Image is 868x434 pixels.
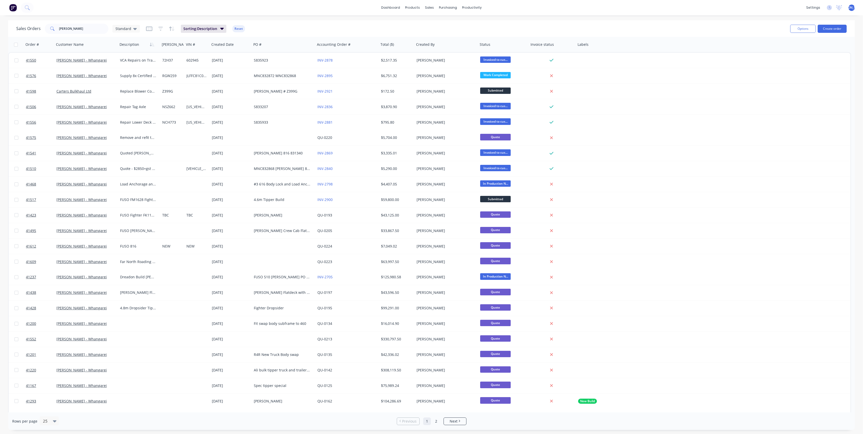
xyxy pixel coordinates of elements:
[56,135,107,140] a: [PERSON_NAME] - Whangarei
[417,383,473,388] div: [PERSON_NAME]
[379,4,403,11] a: dashboard
[56,120,107,125] a: [PERSON_NAME] - Whangarei
[26,130,56,145] a: 41575
[417,244,473,249] div: [PERSON_NAME]
[186,244,207,249] div: NEW
[56,58,107,63] a: [PERSON_NAME] - Whangarei
[480,118,511,125] span: Invoiced to cus...
[120,166,156,171] div: Quote - $2850+gst Stock Code: 819987 [PERSON_NAME] 816 Body Lock and Load Anchorage Remove Spare ...
[480,180,511,187] span: In Production N...
[381,337,411,342] div: $330,797.50
[232,25,245,32] button: Reset
[56,244,107,249] a: [PERSON_NAME] - Whangarei
[120,42,139,47] div: Description
[120,120,156,125] div: Repair Lower Deck Tailgate Cracks as marked
[254,368,310,373] div: Ali bulk tipper truck and trailer - V2
[381,197,411,202] div: $59,800.00
[253,42,261,47] div: PO #
[480,72,511,78] span: Work Completed
[56,368,107,372] a: [PERSON_NAME] - Whangarei
[818,25,847,33] button: Create order
[317,337,332,341] a: QU-0213
[395,417,468,425] ul: Pagination
[56,151,107,155] a: [PERSON_NAME] - Whangarei
[120,228,156,233] div: FUSO [PERSON_NAME]
[26,73,36,78] span: 41576
[417,368,473,373] div: [PERSON_NAME]
[26,53,56,68] a: 41550
[162,89,181,94] div: Z399G
[254,120,310,125] div: S835933
[417,290,473,295] div: [PERSON_NAME]
[317,259,332,264] a: QU-0223
[26,84,56,99] a: 41598
[851,417,863,429] iframe: Intercom live chat
[26,239,56,254] a: 41612
[381,166,411,171] div: $5,290.00
[402,419,417,424] span: Previous
[480,289,511,295] span: Quote
[317,352,332,357] a: QU-0135
[317,213,332,218] a: QU-0193
[317,58,333,63] a: INV-2878
[56,104,107,109] a: [PERSON_NAME] - Whangarei
[212,337,250,342] div: [DATE]
[56,42,84,47] div: Customer Name
[254,213,310,218] div: [PERSON_NAME]
[804,4,823,11] div: settings
[56,228,107,233] a: [PERSON_NAME] - Whangarei
[840,5,864,10] span: [PERSON_NAME]
[26,259,36,264] span: 41609
[162,120,181,125] div: NCH773
[417,135,473,140] div: [PERSON_NAME]
[480,149,511,156] span: Invoiced to cus...
[212,244,250,249] div: [DATE]
[120,182,156,187] div: Load Anchorage and Body lock on 616 [PERSON_NAME] #3 (September job)
[317,244,332,249] a: QU-0224
[25,42,39,47] div: Order #
[480,165,511,171] span: Invoiced to cus...
[254,58,310,63] div: S835923
[56,89,91,94] a: Carters Bulkhaul Ltd
[317,73,333,78] a: INV-2895
[26,115,56,130] a: 41556
[417,58,473,63] div: [PERSON_NAME]
[120,58,156,63] div: VCA Repairs on Trailer Repair Cracks as per VTNZ sheet
[480,397,511,403] span: Quote
[417,399,473,404] div: [PERSON_NAME]
[317,228,332,233] a: QU-0205
[26,331,56,347] a: 41552
[120,89,156,94] div: Replace Blower Coupling
[317,290,332,295] a: QU-0197
[381,383,411,388] div: $75,989.24
[254,151,310,156] div: [PERSON_NAME] 816 831340
[254,104,310,109] div: S833207
[26,223,56,238] a: 41495
[56,182,107,186] a: [PERSON_NAME] - Whangarei
[26,352,36,357] span: 41201
[56,73,107,78] a: [PERSON_NAME] - Whangarei
[186,73,207,78] div: JLFFC81C0KJ36035
[26,274,36,280] span: 41237
[480,366,511,373] span: Quote
[317,151,333,155] a: INV-2869
[212,89,250,94] div: [DATE]
[480,258,511,264] span: Quote
[162,42,193,47] div: [PERSON_NAME]#
[417,213,473,218] div: [PERSON_NAME]
[417,337,473,342] div: [PERSON_NAME]
[162,58,181,63] div: 72H37
[480,88,511,94] span: Submitted
[26,244,36,249] span: 41612
[480,56,511,63] span: Invoiced to cus...
[212,182,250,187] div: [DATE]
[444,419,466,424] a: Next page
[212,213,250,218] div: [DATE]
[56,259,107,264] a: [PERSON_NAME] - Whangarei
[120,73,156,78] div: Supply 8x Certified 20mm Hooks Reinstate Hydraulic Lock to New
[381,259,411,264] div: $63,997.50
[56,352,107,357] a: [PERSON_NAME] - Whangarei
[120,274,156,280] div: Dreadon Build [PERSON_NAME] Eng - 5m Eliptical Top Aluminium Tipper Body w Roll Cover & Drawbeam ...
[26,394,56,409] a: 41293
[59,24,109,34] input: Search...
